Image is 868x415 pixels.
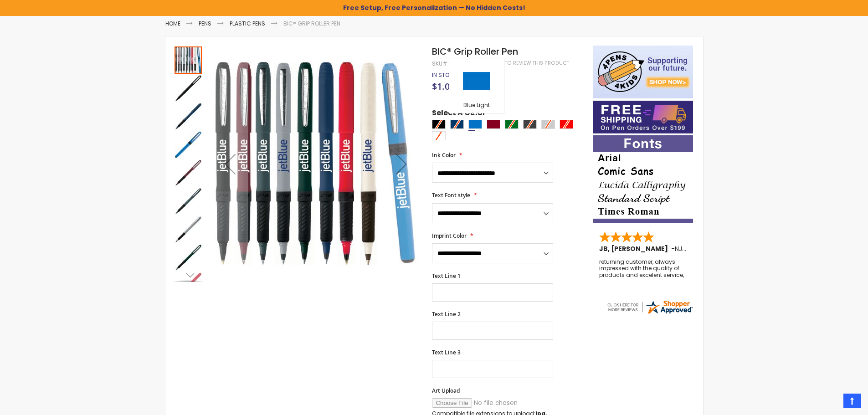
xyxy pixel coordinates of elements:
[593,135,693,223] img: font-personalization-examples
[432,108,486,120] span: Select A Color
[432,348,461,356] span: Text Line 3
[473,60,569,67] a: Be the first to review this product
[175,74,203,102] div: BIC® Grip Roller Pen
[212,46,248,282] div: Previous
[383,46,420,282] div: Next
[599,259,688,278] div: returning customer, always impressed with the quality of products and excelent service, will retu...
[175,268,202,282] div: Next
[432,387,460,395] span: Art Upload
[432,191,470,199] span: Text Font style
[432,80,455,92] span: $1.02
[487,120,500,129] div: Burgundy
[175,216,202,243] img: BIC® Grip Roller Pen
[230,20,265,27] a: Plastic Pens
[432,45,518,58] span: BIC® Grip Roller Pen
[175,103,202,130] img: BIC® Grip Roller Pen
[212,59,420,267] img: BIC® Grip Roller Pen
[175,130,203,159] div: BIC® Grip Roller Pen
[671,244,750,253] span: - ,
[452,102,502,111] div: Blue Light
[593,46,693,98] img: 4pens 4 kids
[175,244,202,272] img: BIC® Grip Roller Pen
[175,131,202,159] img: BIC® Grip Roller Pen
[675,244,686,253] span: NJ
[175,159,203,187] div: BIC® Grip Roller Pen
[175,102,203,130] div: BIC® Grip Roller Pen
[175,159,202,187] img: BIC® Grip Roller Pen
[175,187,203,215] div: BIC® Grip Roller Pen
[432,310,461,318] span: Text Line 2
[432,60,449,67] strong: SKU
[599,244,671,253] span: JB, [PERSON_NAME]
[468,120,482,129] div: Blue Light
[432,151,456,159] span: Ink Color
[175,188,202,215] img: BIC® Grip Roller Pen
[432,232,467,240] span: Imprint Color
[175,243,203,272] div: BIC® Grip Roller Pen
[175,75,202,102] img: BIC® Grip Roller Pen
[606,309,693,317] a: 4pens.com certificate URL
[793,390,868,415] iframe: Google Customer Reviews
[199,20,211,27] a: Pens
[432,272,461,280] span: Text Line 1
[432,72,457,79] div: Availability
[593,101,693,133] img: Free shipping on orders over $199
[175,46,203,74] div: BIC® Grip Roller Pen
[175,215,203,243] div: BIC® Grip Roller Pen
[165,20,180,27] a: Home
[432,71,457,79] span: In stock
[283,20,340,27] li: BIC® Grip Roller Pen
[606,299,693,315] img: 4pens.com widget logo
